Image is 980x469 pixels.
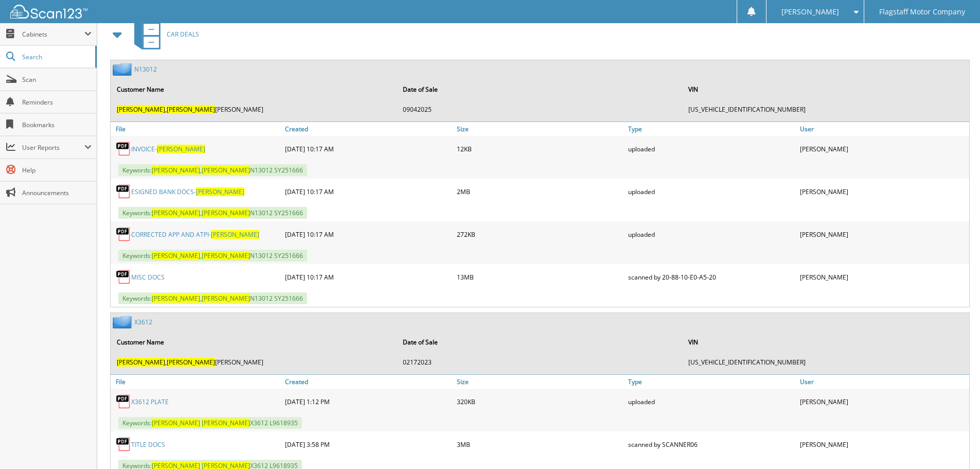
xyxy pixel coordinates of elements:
td: [US_VEHICLE_IDENTIFICATION_NUMBER] [683,354,968,371]
img: PDF.png [116,141,131,157]
span: Keywords: , N13012 SY251666 [118,207,307,219]
div: 12KB [454,138,626,159]
div: [DATE] 10:17 AM [282,181,454,202]
td: , [PERSON_NAME] [112,354,397,371]
div: [PERSON_NAME] [797,138,969,159]
span: [PERSON_NAME] [781,9,839,15]
div: [DATE] 10:17 AM [282,267,454,287]
div: uploaded [626,224,797,245]
span: [PERSON_NAME] [152,294,200,303]
a: Size [454,122,626,136]
a: CORRECTED APP AND ATPI-[PERSON_NAME] [131,230,259,239]
span: Search [22,53,90,61]
td: [US_VEHICLE_IDENTIFICATION_NUMBER] [683,101,968,118]
div: [PERSON_NAME] [797,434,969,455]
img: PDF.png [116,227,131,242]
div: uploaded [626,138,797,159]
span: [PERSON_NAME] [202,166,250,175]
th: Customer Name [112,79,397,100]
th: Date of Sale [398,79,683,100]
div: [DATE] 10:17 AM [282,138,454,159]
span: Keywords: , N13012 SY251666 [118,250,307,262]
span: [PERSON_NAME] [157,145,205,153]
span: Keywords: , N13012 SY251666 [118,292,307,304]
img: PDF.png [116,437,131,452]
div: uploaded [626,391,797,412]
span: Flagstaff Motor Company [879,9,965,15]
div: 3MB [454,434,626,455]
a: Type [626,375,797,389]
span: [PERSON_NAME] [202,209,250,217]
span: Help [22,166,92,175]
span: CAR DEALS [167,30,199,39]
div: [DATE] 3:58 PM [282,434,454,455]
a: Created [282,122,454,136]
span: [PERSON_NAME] [202,419,250,427]
span: [PERSON_NAME] [152,166,200,175]
span: Announcements [22,188,92,197]
span: [PERSON_NAME] [211,230,259,239]
th: VIN [683,79,968,100]
span: [PERSON_NAME] [152,419,200,427]
a: File [111,375,282,389]
div: [DATE] 1:12 PM [282,391,454,412]
div: [PERSON_NAME] [797,391,969,412]
td: , [PERSON_NAME] [112,101,397,118]
td: 02172023 [398,354,683,371]
a: Created [282,375,454,389]
img: folder2.png [113,63,134,76]
span: Keywords: X3612 L9618935 [118,417,302,429]
div: 13MB [454,267,626,287]
img: folder2.png [113,316,134,328]
span: [PERSON_NAME] [167,105,215,114]
span: [PERSON_NAME] [196,187,244,196]
div: [PERSON_NAME] [797,181,969,202]
a: X3612 PLATE [131,397,169,406]
span: Cabinets [22,30,84,39]
img: PDF.png [116,269,131,285]
span: Scan [22,75,92,84]
div: 320KB [454,391,626,412]
th: VIN [683,332,968,353]
span: Keywords: , N13012 SY251666 [118,164,307,176]
span: [PERSON_NAME] [152,251,200,260]
div: uploaded [626,181,797,202]
span: [PERSON_NAME] [117,105,165,114]
a: CAR DEALS [128,14,199,55]
a: Type [626,122,797,136]
span: [PERSON_NAME] [202,251,250,260]
div: 2MB [454,181,626,202]
td: 09042025 [398,101,683,118]
span: Bookmarks [22,120,92,129]
th: Date of Sale [398,332,683,353]
div: [DATE] 10:17 AM [282,224,454,245]
a: INVOICE-[PERSON_NAME] [131,145,205,153]
img: scan123-logo-white.svg [10,5,87,19]
img: PDF.png [116,184,131,199]
span: [PERSON_NAME] [117,358,165,367]
span: Reminders [22,98,92,107]
span: [PERSON_NAME] [202,294,250,303]
img: PDF.png [116,394,131,409]
div: 272KB [454,224,626,245]
iframe: Chat Widget [929,420,980,469]
a: MISC DOCS [131,273,165,282]
a: User [797,375,969,389]
a: User [797,122,969,136]
span: [PERSON_NAME] [167,358,215,367]
span: User Reports [22,143,84,152]
a: Size [454,375,626,389]
div: [PERSON_NAME] [797,224,969,245]
a: TITLE DOCS [131,440,165,449]
span: [PERSON_NAME] [152,209,200,217]
th: Customer Name [112,332,397,353]
div: scanned by 20-88-10-E0-A5-20 [626,267,797,287]
div: [PERSON_NAME] [797,267,969,287]
a: X3612 [134,318,152,326]
div: scanned by SCANNER06 [626,434,797,455]
a: File [111,122,282,136]
a: ESIGNED BANK DOCS-[PERSON_NAME] [131,187,244,196]
a: N13012 [134,65,157,74]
